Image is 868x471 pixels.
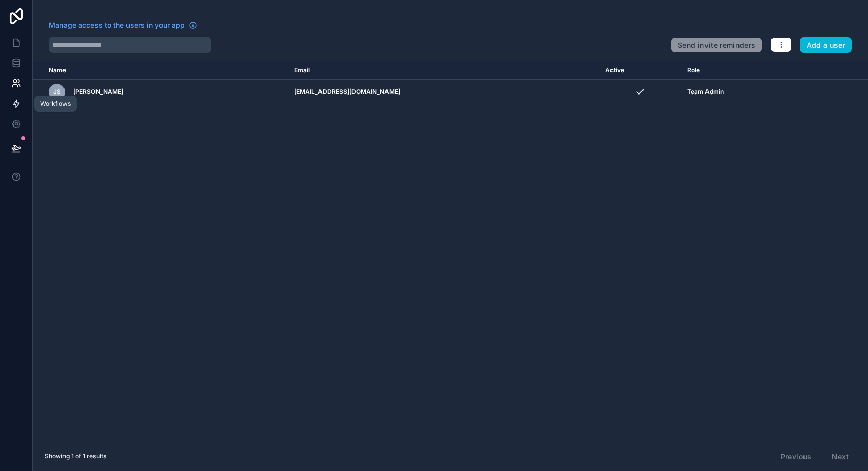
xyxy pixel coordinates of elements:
div: Workflows [40,100,71,108]
div: scrollable content [33,61,868,442]
th: Role [681,61,810,80]
td: [EMAIL_ADDRESS][DOMAIN_NAME] [288,80,599,105]
span: Manage access to the users in your app [49,20,185,30]
span: JS [53,88,61,96]
span: Showing 1 of 1 results [45,452,106,460]
span: Team Admin [687,88,724,96]
a: Manage access to the users in your app [49,20,197,30]
button: Add a user [800,37,852,53]
span: [PERSON_NAME] [73,88,123,96]
th: Email [288,61,599,80]
th: Name [33,61,288,80]
th: Active [599,61,681,80]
